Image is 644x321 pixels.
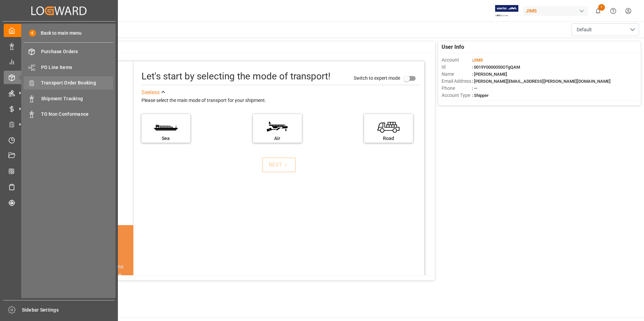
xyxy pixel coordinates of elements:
[4,196,114,209] a: Tracking Shipment
[262,157,296,172] button: NEXT
[4,24,114,37] a: My Cockpit
[495,5,518,17] img: Exertis%20JAM%20-%20Email%20Logo.jpg_1722504956.jpg
[141,88,160,97] div: See less
[41,48,114,55] span: Purchase Orders
[442,43,464,51] span: User Info
[4,133,114,146] a: Timeslot Management V2
[41,95,114,102] span: Shipment Tracking
[523,6,588,16] div: JIMS
[41,79,114,86] span: Transport Order Booking
[367,135,410,142] div: Road
[572,23,639,36] button: open menu
[41,64,114,71] span: PO Line Items
[4,149,114,162] a: Document Management
[141,97,420,105] div: Please select the main mode of transport for your shipment.
[354,75,400,80] span: Switch to expert mode
[442,64,472,71] span: Id
[24,76,113,90] a: Transport Order Booking
[442,71,472,78] span: Name
[472,86,477,91] span: : —
[598,4,605,11] span: 1
[577,26,592,33] span: Default
[590,3,606,19] button: show 1 new notifications
[36,30,82,37] span: Back to main menu
[4,165,114,178] a: CO2 Calculator
[472,72,507,77] span: : [PERSON_NAME]
[442,85,472,92] span: Phone
[523,4,590,17] button: JIMS
[145,135,187,142] div: Sea
[472,93,489,98] span: : Shipper
[24,61,113,74] a: PO Line Items
[24,108,113,121] a: TO Non Conformance
[472,58,483,63] span: :
[442,57,472,64] span: Account
[472,65,520,70] span: : 0019Y0000050OTgQAM
[473,58,483,63] span: JIMS
[41,111,114,118] span: TO Non Conformance
[4,180,114,193] a: Sailing Schedules
[124,263,133,319] button: next slide / item
[22,307,115,314] span: Sidebar Settings
[269,161,289,169] div: NEXT
[256,135,298,142] div: Air
[442,92,472,99] span: Account Type
[24,92,113,105] a: Shipment Tracking
[141,69,330,83] div: Let's start by selecting the mode of transport!
[472,79,611,84] span: : [PERSON_NAME][EMAIL_ADDRESS][PERSON_NAME][DOMAIN_NAME]
[442,78,472,85] span: Email Address
[4,55,114,68] a: My Reports
[4,39,114,52] a: Data Management
[24,45,113,58] a: Purchase Orders
[606,3,621,19] button: Help Center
